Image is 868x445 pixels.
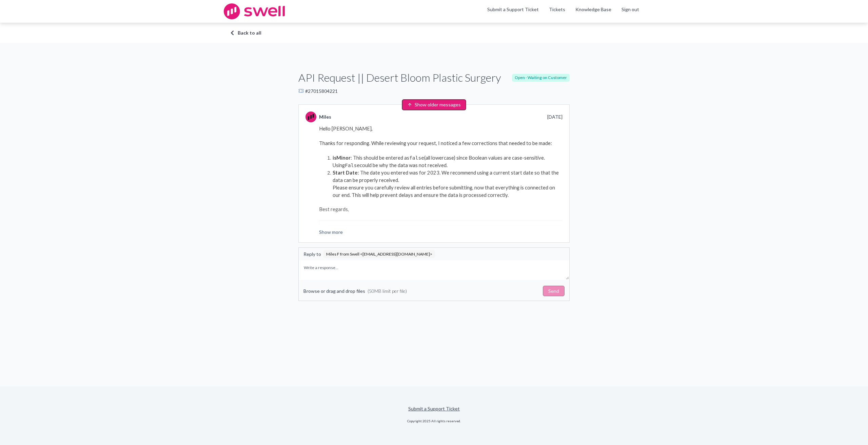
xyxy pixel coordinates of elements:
[333,170,358,176] span: Start Date
[368,289,407,294] small: (50MB limit per file)
[544,6,644,17] div: Navigation Menu
[319,206,349,212] span: Best regards,
[547,114,563,120] time: [DATE]
[333,170,559,183] span: : The date you entered was for 2023. We recommend using a current start date so that the data can...
[231,29,637,36] a: Back to all
[409,155,424,161] span: false
[482,6,644,17] nav: Swell CX Support
[482,6,644,17] ul: Main menu
[575,6,611,13] a: Knowledge Base
[319,229,343,235] button: Show more
[298,88,570,95] div: # 27015804221
[402,99,466,110] button: Show older messages
[333,155,351,161] span: isMinor
[224,3,285,19] img: swell
[319,140,552,146] span: Thanks for responding. While reviewing your request, I noticed a few corrections that needed to b...
[333,185,555,198] span: Please ensure you carefully review all entries before submitting, now that everything is connecte...
[622,6,639,13] a: Sign out
[299,260,569,280] textarea: Write a response
[319,114,331,120] span: Miles
[360,162,448,168] span: could be why the data was not received.
[298,70,501,85] h1: API Request || Desert Bloom Plastic Surgery
[487,6,539,12] a: Submit a Support Ticket
[408,406,460,411] a: Submit a Support Ticket
[305,112,316,122] div: Miles
[550,227,566,234] span: Swell
[323,250,435,258] span: Miles F from Swell <[EMAIL_ADDRESS][DOMAIN_NAME]>
[333,155,545,168] span: (all lowercase) since Boolean values are case-sensitive. Using
[303,251,321,258] div: Reply to
[512,74,570,82] span: Open - Waiting on Customer
[303,289,365,294] p: Browse or drag and drop files
[351,155,409,161] span: : This should be entered as
[345,162,360,168] span: False
[549,6,565,13] a: Tickets
[319,126,373,132] span: Hello [PERSON_NAME],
